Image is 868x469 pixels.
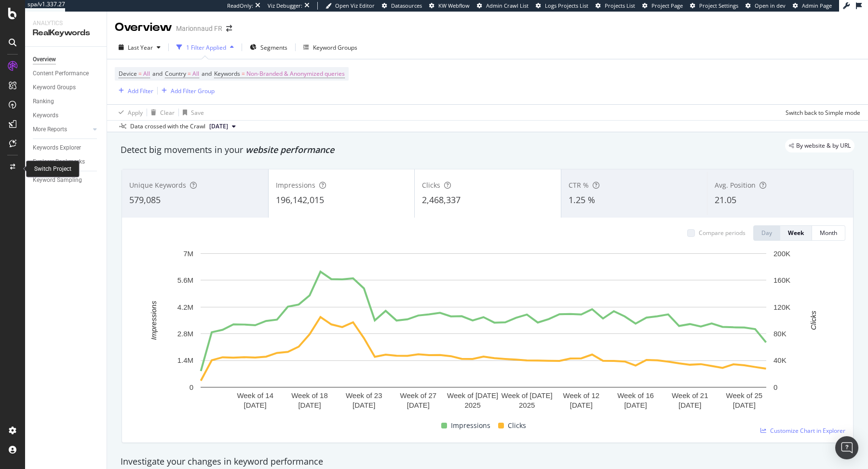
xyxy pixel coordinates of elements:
text: [DATE] [733,401,756,409]
div: legacy label [785,139,854,152]
span: All [192,67,199,81]
span: = [188,69,191,78]
span: Admin Page [802,2,832,9]
a: Overview [33,55,100,65]
span: 579,085 [129,194,161,206]
text: Week of 12 [563,391,600,400]
div: RealKeywords [33,28,99,39]
div: Analytics [33,19,99,28]
button: Segments [246,40,291,55]
svg: A chart. [130,248,837,416]
span: By website & by URL [796,143,851,149]
div: ReadOnly: [227,2,253,10]
div: Week [788,229,804,237]
span: 21.05 [715,194,736,206]
span: Datasources [391,2,422,9]
span: All [143,67,150,81]
a: Projects List [596,2,635,10]
text: [DATE] [624,401,647,409]
a: Logs Projects List [536,2,588,10]
button: Add Filter Group [158,85,215,97]
text: Impressions [149,301,158,340]
text: [DATE] [353,401,375,409]
div: Keyword Groups [33,83,76,93]
div: Overview [33,55,56,65]
span: Unique Keywords [129,180,186,190]
span: and [152,69,163,78]
button: Clear [147,105,175,120]
button: Week [780,225,812,241]
text: Week of 21 [672,391,708,400]
div: Add Filter Group [171,87,215,95]
button: 1 Filter Applied [173,40,238,55]
text: 2025 [519,401,535,409]
text: Week of 18 [291,391,328,400]
div: Clear [160,109,175,117]
span: 196,142,015 [276,194,324,206]
a: Keyword Groups [33,83,100,93]
span: Project Page [651,2,683,9]
div: Add Filter [128,87,153,95]
text: [DATE] [244,401,267,409]
button: Month [812,225,845,241]
text: 80K [773,330,787,338]
span: CTR % [569,180,589,190]
span: Keywords [214,69,240,78]
text: 4.2M [177,303,193,311]
text: [DATE] [298,401,321,409]
div: Keywords [33,110,58,121]
a: Project Page [642,2,683,10]
span: = [242,69,245,78]
span: Country [165,69,186,78]
span: Open Viz Editor [335,2,375,9]
span: Segments [260,43,287,52]
text: Week of [DATE] [447,391,498,400]
text: 2.8M [177,330,193,338]
button: Keyword Groups [299,40,361,55]
text: 160K [773,276,790,284]
text: Clicks [809,310,817,330]
text: Week of 25 [726,391,763,400]
span: and [202,69,212,78]
text: 120K [773,303,790,311]
div: arrow-right-arrow-left [226,25,232,32]
span: Clicks [422,180,440,190]
div: Open Intercom Messenger [835,436,858,459]
div: Keyword Sampling [33,175,82,185]
text: [DATE] [407,401,430,409]
text: Week of 16 [617,391,654,400]
text: Week of [DATE] [502,391,553,400]
a: Open in dev [746,2,786,10]
div: Day [761,229,772,237]
a: Customize Chart in Explorer [760,427,845,435]
a: Keywords [33,110,100,121]
div: Month [820,229,837,237]
div: Explorer Bookmarks [33,157,85,167]
div: More Reports [33,124,67,135]
div: Viz Debugger: [268,2,302,10]
span: = [138,69,142,78]
button: Save [179,105,204,120]
a: Keywords Explorer [33,143,100,153]
span: Device [119,69,137,78]
span: Admin Crawl List [486,2,529,9]
a: Admin Page [793,2,832,10]
text: 200K [773,249,790,258]
a: KW Webflow [429,2,470,10]
a: Open Viz Editor [325,2,375,10]
span: 1.25 % [569,194,595,206]
div: Compare periods [699,229,746,237]
a: Explorer Bookmarks [33,157,100,167]
text: [DATE] [570,401,593,409]
a: Content Performance [33,69,100,79]
div: Data crossed with the Crawl [130,122,205,131]
text: Week of 27 [400,391,437,400]
a: Keyword Sampling [33,175,100,185]
div: 1 Filter Applied [186,43,226,52]
span: Avg. Position [715,180,756,190]
span: Impressions [451,420,490,431]
text: 7M [183,249,193,258]
span: Last Year [128,43,153,52]
button: Apply [115,105,143,120]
